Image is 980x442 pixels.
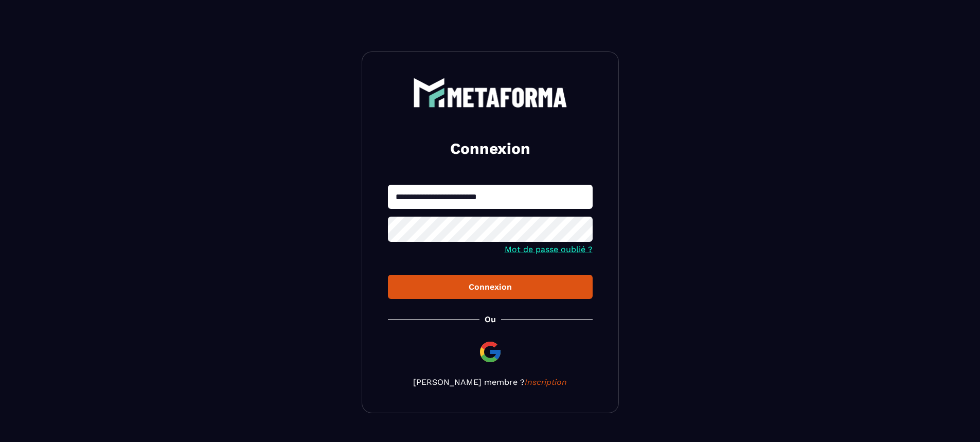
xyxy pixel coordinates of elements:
p: Ou [485,314,496,324]
h2: Connexion [400,138,580,159]
p: [PERSON_NAME] membre ? [388,377,593,387]
a: Inscription [525,377,567,387]
img: google [478,340,503,364]
div: Connexion [396,282,584,292]
img: logo [413,78,567,108]
button: Connexion [388,275,593,299]
a: Mot de passe oublié ? [505,244,593,254]
a: logo [388,78,593,108]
